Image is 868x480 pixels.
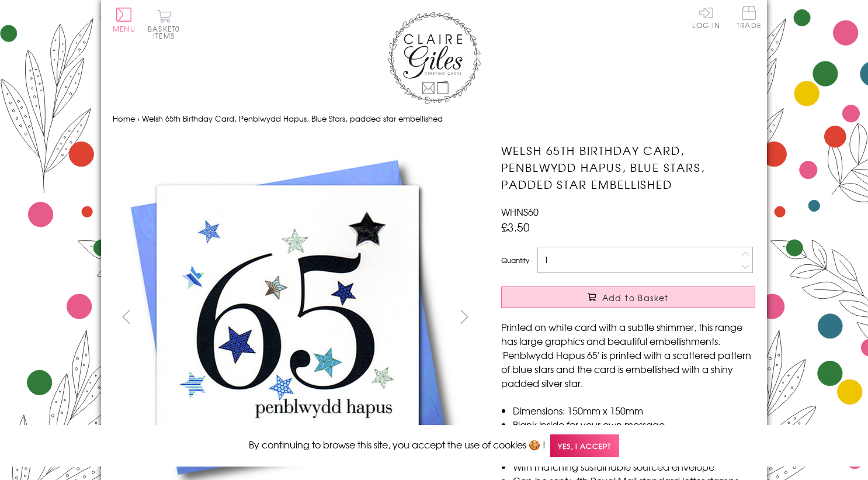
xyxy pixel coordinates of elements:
span: Trade [737,6,761,29]
label: Quantity [501,255,529,265]
span: £3.50 [501,219,530,235]
button: Basket0 items [148,9,180,39]
h1: Welsh 65th Birthday Card, Penblwydd Hapus, Blue Stars, padded star embellished [501,142,755,192]
button: next [452,303,478,330]
span: Menu [113,23,136,34]
span: › [137,113,140,124]
img: Claire Giles Greetings Cards [387,12,481,104]
span: 0 items [153,23,180,41]
span: Yes, I accept [550,434,619,457]
nav: breadcrumbs [113,107,755,131]
li: Blank inside for your own message [513,417,755,431]
li: Dimensions: 150mm x 150mm [513,403,755,417]
button: Add to Basket [501,286,755,308]
button: Menu [113,8,136,32]
span: Welsh 65th Birthday Card, Penblwydd Hapus, Blue Stars, padded star embellished [142,113,443,124]
a: Home [113,113,135,124]
span: WHNS60 [501,205,539,219]
button: prev [113,303,139,330]
a: Trade [737,6,761,31]
li: With matching sustainable sourced envelope [513,460,755,474]
p: Printed on white card with a subtle shimmer, this range has large graphics and beautiful embellis... [501,320,755,390]
span: Add to Basket [602,292,669,303]
a: Log In [692,6,720,29]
